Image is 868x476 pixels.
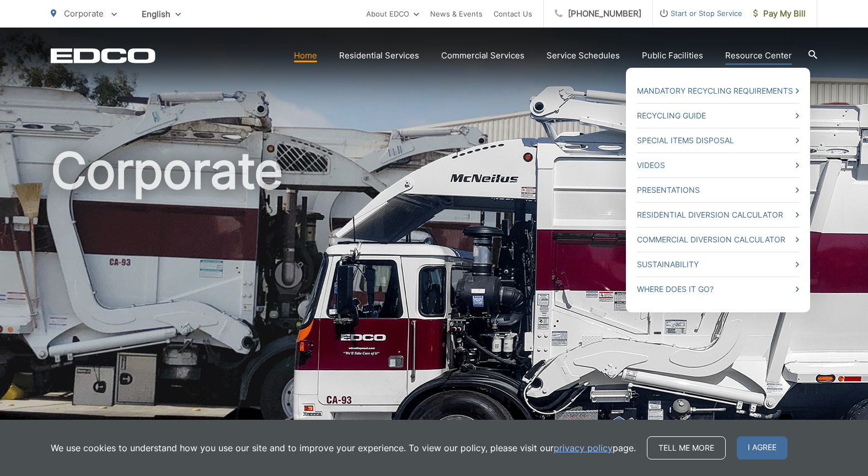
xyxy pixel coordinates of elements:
[637,208,799,221] a: Residential Diversion Calculator
[366,7,419,20] a: About EDCO
[51,48,156,63] a: EDCD logo. Return to the homepage.
[546,49,620,62] a: Service Schedules
[637,134,799,147] a: Special Items Disposal
[737,436,787,459] span: I agree
[64,8,104,19] span: Corporate
[133,4,189,24] span: English
[637,258,799,271] a: Sustainability
[637,84,799,98] a: Mandatory Recycling Requirements
[637,233,799,246] a: Commercial Diversion Calculator
[637,183,799,197] a: Presentations
[430,7,483,20] a: News & Events
[642,49,703,62] a: Public Facilities
[637,283,799,296] a: Where Does it Go?
[494,7,532,20] a: Contact Us
[647,436,726,459] a: Tell me more
[51,441,636,455] p: We use cookies to understand how you use our site and to improve your experience. To view our pol...
[339,49,419,62] a: Residential Services
[725,49,792,62] a: Resource Center
[294,49,317,62] a: Home
[554,441,613,455] a: privacy policy
[637,159,799,172] a: Videos
[441,49,524,62] a: Commercial Services
[637,109,799,122] a: Recycling Guide
[753,7,806,20] span: Pay My Bill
